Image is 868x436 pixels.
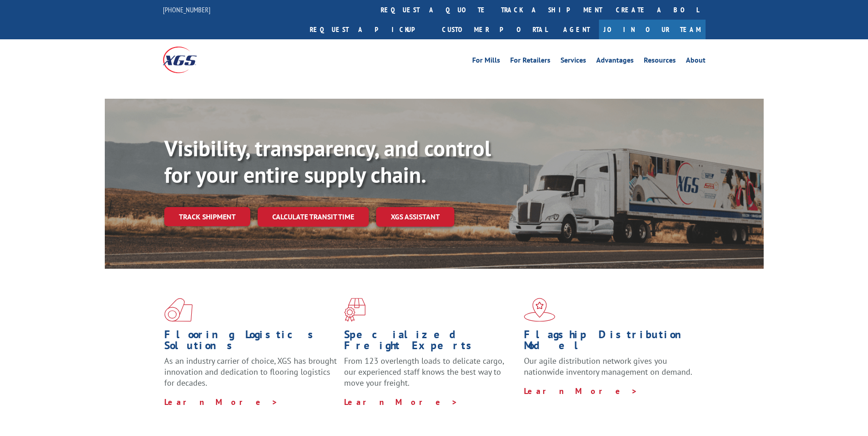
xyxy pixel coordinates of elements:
a: Advantages [596,57,634,67]
img: xgs-icon-total-supply-chain-intelligence-red [164,298,193,322]
a: Customer Portal [435,20,554,39]
a: Learn More > [524,386,638,396]
a: Join Our Team [599,20,706,39]
a: [PHONE_NUMBER] [163,5,210,14]
span: Our agile distribution network gives you nationwide inventory management on demand. [524,356,692,377]
span: As an industry carrier of choice, XGS has brought innovation and dedication to flooring logistics... [164,356,337,388]
img: xgs-icon-focused-on-flooring-red [344,298,366,322]
a: XGS ASSISTANT [376,207,454,227]
a: For Mills [472,57,500,67]
a: Calculate transit time [258,207,369,227]
a: Track shipment [164,207,250,226]
b: Visibility, transparency, and control for your entire supply chain. [164,134,491,189]
img: xgs-icon-flagship-distribution-model-red [524,298,555,322]
a: Resources [644,57,676,67]
a: Agent [554,20,599,39]
a: About [686,57,706,67]
h1: Flooring Logistics Solutions [164,329,337,356]
a: Learn More > [344,397,458,407]
a: Services [561,57,586,67]
h1: Flagship Distribution Model [524,329,697,356]
h1: Specialized Freight Experts [344,329,517,356]
a: Learn More > [164,397,278,407]
p: From 123 overlength loads to delicate cargo, our experienced staff knows the best way to move you... [344,356,517,396]
a: Request a pickup [303,20,435,39]
a: For Retailers [510,57,550,67]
